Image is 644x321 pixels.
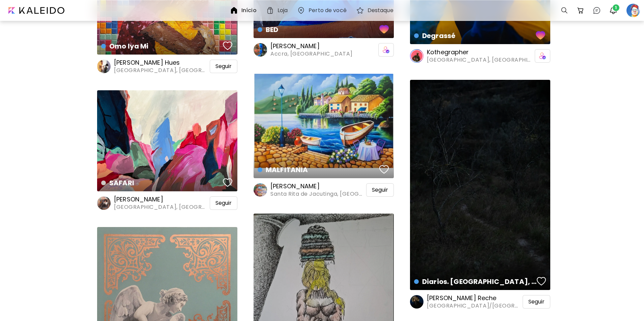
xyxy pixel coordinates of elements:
[613,4,619,11] span: 1
[277,8,288,13] h6: Loja
[368,8,393,13] h6: Destaque
[266,6,290,14] a: Loja
[241,8,257,13] h6: Início
[593,6,601,14] img: chatIcon
[577,6,585,14] img: cart
[230,6,259,14] a: Início
[309,8,347,13] h6: Perto de você
[356,6,396,14] a: Destaque
[608,5,619,16] button: bellIcon1
[297,6,349,14] a: Perto de você
[609,6,617,14] img: bellIcon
